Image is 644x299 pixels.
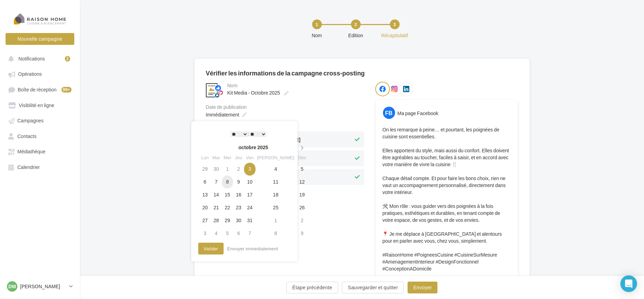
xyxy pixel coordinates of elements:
[198,243,224,254] button: Valider
[342,282,404,293] button: Sauvegarder et quitter
[4,145,76,157] a: Médiathèque
[211,163,222,176] td: 30
[4,114,76,127] a: Campagnes
[214,129,284,139] div: :
[296,153,308,163] th: Dim
[233,214,244,227] td: 30
[244,201,255,214] td: 24
[200,214,211,227] td: 27
[200,163,211,176] td: 29
[620,275,637,292] div: Open Intercom Messenger
[227,83,363,88] div: Nom
[256,153,296,163] th: [PERSON_NAME]
[222,153,233,163] th: Mer
[61,87,72,92] div: 99+
[244,188,255,201] td: 17
[222,188,233,201] td: 15
[6,33,74,45] button: Nouvelle campagne
[17,118,44,124] span: Campagnes
[222,214,233,227] td: 29
[65,56,70,62] div: 2
[20,283,66,290] p: [PERSON_NAME]
[296,188,308,201] td: 19
[244,153,255,163] th: Ven
[222,227,233,240] td: 5
[206,105,364,110] div: Date de publication
[19,102,54,108] span: Visibilité en ligne
[222,176,233,188] td: 8
[256,163,296,176] td: 4
[233,163,244,176] td: 2
[383,126,511,272] p: On les remarque à peine… et pourtant, les poignées de cuisine sont essentielles. Elles apportent ...
[295,32,339,39] div: Nom
[233,176,244,188] td: 9
[211,142,296,153] th: octobre 2025
[211,227,222,240] td: 4
[4,161,76,173] a: Calendrier
[4,130,76,142] a: Contacts
[383,107,395,119] div: FB
[17,149,45,155] span: Médiathèque
[200,176,211,188] td: 6
[200,188,211,201] td: 13
[351,19,361,29] div: 2
[256,176,296,188] td: 11
[256,227,296,240] td: 8
[233,153,244,163] th: Jeu
[334,32,378,39] div: Edition
[211,188,222,201] td: 14
[233,227,244,240] td: 6
[206,70,365,76] div: Vérifier les informations de la campagne cross-posting
[373,32,417,39] div: Récapitulatif
[408,282,437,293] button: Envoyer
[312,19,322,29] div: 1
[286,282,338,293] button: Étape précédente
[233,188,244,201] td: 16
[256,188,296,201] td: 18
[18,87,57,92] span: Boîte de réception
[17,164,40,170] span: Calendrier
[6,280,74,293] a: DM [PERSON_NAME]
[4,52,73,65] button: Notifications 2
[244,163,255,176] td: 3
[18,71,42,77] span: Opérations
[200,201,211,214] td: 20
[233,201,244,214] td: 23
[296,227,308,240] td: 9
[296,176,308,188] td: 12
[222,163,233,176] td: 1
[244,176,255,188] td: 10
[227,90,280,96] span: Kit Media - Octobre 2025
[222,201,233,214] td: 22
[211,214,222,227] td: 28
[256,201,296,214] td: 25
[211,201,222,214] td: 21
[244,227,255,240] td: 7
[17,133,36,139] span: Contacts
[296,163,308,176] td: 5
[244,214,255,227] td: 31
[4,83,76,96] a: Boîte de réception99+
[200,227,211,240] td: 3
[8,283,16,290] span: DM
[206,112,239,118] span: Immédiatement
[4,99,76,111] a: Visibilité en ligne
[18,56,45,62] span: Notifications
[296,201,308,214] td: 26
[390,19,400,29] div: 3
[200,153,211,163] th: Lun
[4,67,76,80] a: Opérations
[256,214,296,227] td: 1
[211,153,222,163] th: Mar
[296,214,308,227] td: 2
[224,244,281,253] button: Envoyer immédiatement
[211,176,222,188] td: 7
[398,110,438,117] div: Ma page Facebook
